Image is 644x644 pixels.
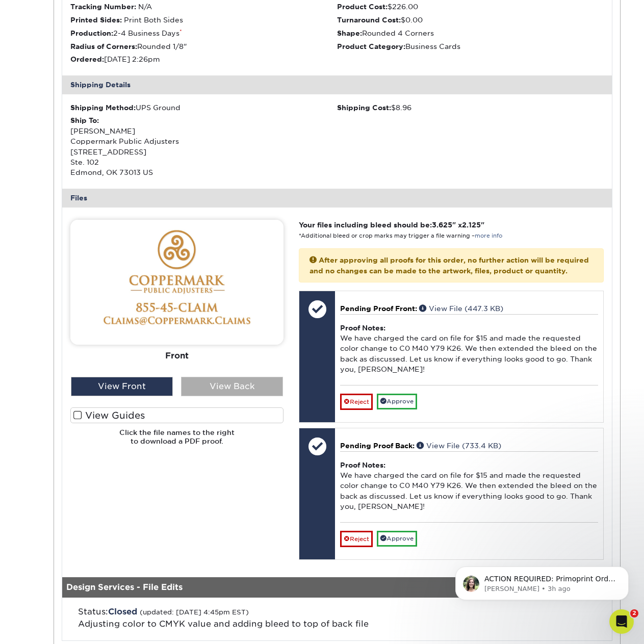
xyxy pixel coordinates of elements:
[340,314,598,385] div: We have charged the card on file for $15 and made the requested color change to C0 M40 Y79 K26. W...
[337,41,604,51] li: Business Cards
[70,41,337,51] li: Rounded 1/8"
[419,304,503,313] a: View File (447.3 KB)
[70,115,337,177] div: [PERSON_NAME] Coppermark Public Adjusters [STREET_ADDRESS] Ste. 102 Edmond, OK 73013 US
[340,304,417,313] span: Pending Proof Front:
[462,221,481,229] span: 2.125
[340,324,385,332] strong: Proof Notes:
[609,609,634,634] iframe: Intercom live chat
[299,221,484,229] strong: Your files including bleed should be: " x "
[140,608,249,616] small: (updated: [DATE] 4:45pm EST)
[337,29,362,37] strong: Shape:
[70,606,426,630] div: Status:
[337,15,604,25] li: $0.00
[44,39,176,48] p: Message from Julie, sent 3h ago
[124,16,183,24] span: Print Both Sides
[78,619,369,629] span: Adjusting color to CMYK value and adding bleed to top of back file
[340,442,415,450] span: Pending Proof Back:
[70,428,284,453] h6: Click the file names to the right to download a PDF proof.
[337,2,604,12] li: $226.00
[337,3,388,11] strong: Product Cost:
[181,377,283,396] div: View Back
[337,104,391,112] strong: Shipping Cost:
[299,233,502,239] small: *Additional bleed or crop marks may trigger a file warning –
[340,451,598,522] div: We have charged the card on file for $15 and made the requested color change to C0 M40 Y79 K26. W...
[108,607,137,616] span: Closed
[377,531,417,547] a: Approve
[70,407,284,423] label: View Guides
[70,54,337,64] li: [DATE] 2:26pm
[71,377,173,396] div: View Front
[70,42,137,50] strong: Radius of Corners:
[70,116,99,124] strong: Ship To:
[432,221,452,229] span: 3.625
[337,102,604,113] div: $8.96
[62,75,612,94] div: Shipping Details
[70,3,136,11] strong: Tracking Number:
[70,55,104,63] strong: Ordered:
[44,30,175,291] span: ACTION REQUIRED: Primoprint Order 25102-22663-79109 Thank you for placing your order with Primopr...
[70,16,122,24] strong: Printed Sides:
[337,42,405,50] strong: Product Category:
[337,16,401,24] strong: Turnaround Cost:
[138,3,152,11] span: N/A
[340,394,373,410] a: Reject
[70,28,337,38] li: 2-4 Business Days
[310,256,589,274] strong: After approving all proofs for this order, no further action will be required and no changes can ...
[340,461,385,469] strong: Proof Notes:
[340,531,373,547] a: Reject
[475,233,502,239] a: more info
[377,394,417,409] a: Approve
[66,582,183,592] strong: Design Services - File Edits
[70,29,113,37] strong: Production:
[70,104,136,112] strong: Shipping Method:
[62,189,612,207] div: Files
[417,442,501,450] a: View File (733.4 KB)
[70,344,284,367] div: Front
[440,545,644,616] iframe: Intercom notifications message
[337,28,604,38] li: Rounded 4 Corners
[70,102,337,113] div: UPS Ground
[630,609,638,617] span: 2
